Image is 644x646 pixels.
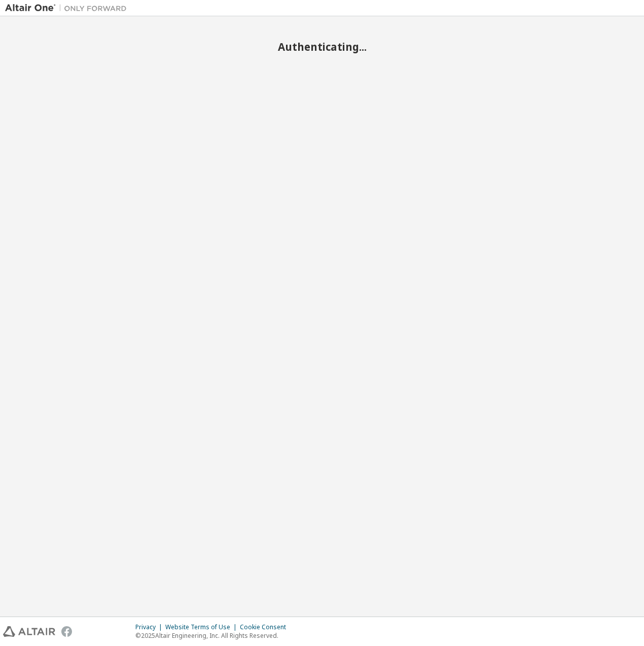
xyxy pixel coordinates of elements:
h2: Authenticating... [5,40,639,53]
div: Website Terms of Use [165,623,240,631]
img: Altair One [5,3,132,13]
img: facebook.svg [61,626,72,637]
div: Cookie Consent [240,623,292,631]
div: Privacy [135,623,165,631]
p: © 2025 Altair Engineering, Inc. All Rights Reserved. [135,631,292,640]
img: altair_logo.svg [3,626,55,637]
